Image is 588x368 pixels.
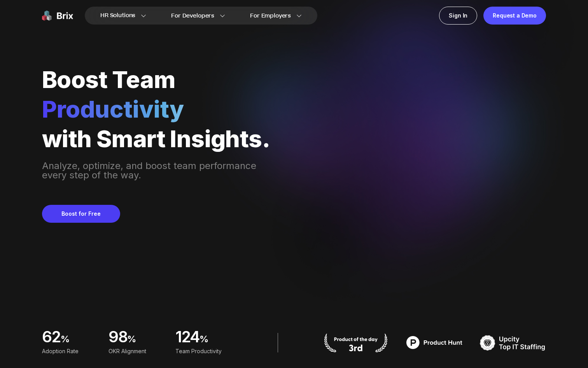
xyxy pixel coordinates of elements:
[108,330,127,343] span: 98
[175,347,233,356] div: Team Productivity
[42,125,271,152] div: with Smart Insights.
[480,333,546,352] img: TOP IT STAFFING
[439,7,477,25] a: Sign In
[108,347,166,356] div: OKR Alignment
[401,333,467,352] img: product hunt badge
[42,205,120,223] button: Boost for Free
[42,161,271,180] div: Analyze, optimize, and boost team performance every step of the way.
[199,333,208,345] span: %
[175,330,199,343] span: 124
[250,12,291,20] span: For Employers
[390,58,546,205] img: performance manager
[61,333,70,345] span: %
[42,65,175,93] span: Boost Team
[127,333,136,345] span: %
[323,333,389,352] img: product hunt badge
[42,347,99,356] div: Adoption Rate
[171,12,214,20] span: For Developers
[100,9,135,22] span: HR Solutions
[42,330,61,343] span: 62
[483,7,546,25] a: Request a Demo
[42,96,271,122] div: Productivity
